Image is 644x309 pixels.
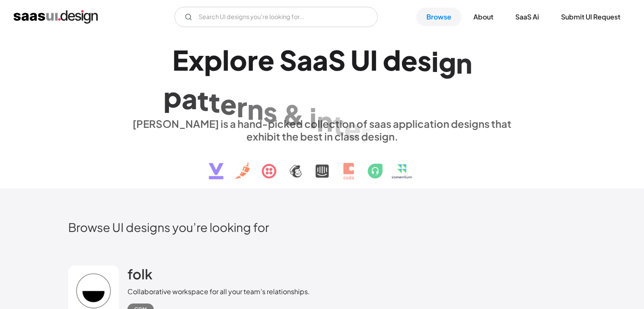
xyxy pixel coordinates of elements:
[188,44,204,76] div: x
[333,108,344,141] div: t
[194,143,451,187] img: text, icon, saas logo
[456,47,472,80] div: n
[127,265,152,282] h2: folk
[174,7,378,27] input: Search UI designs you're looking for...
[163,80,182,113] div: p
[204,44,222,76] div: p
[263,95,277,128] div: s
[209,86,220,118] div: t
[247,44,258,76] div: r
[222,44,229,76] div: l
[370,44,378,76] div: I
[297,44,312,76] div: a
[282,98,304,131] div: &
[361,116,371,149] div: r
[127,44,517,109] h1: Explore SaaS UI design patterns & interactions.
[344,112,361,145] div: e
[229,44,247,76] div: o
[220,88,237,120] div: e
[312,44,328,76] div: a
[258,44,274,76] div: e
[310,101,317,134] div: i
[197,84,209,116] div: t
[127,287,310,297] div: Collaborative workspace for all your team’s relationships.
[351,44,370,76] div: U
[417,44,431,77] div: s
[328,44,345,76] div: S
[279,44,297,76] div: S
[172,44,188,76] div: E
[174,7,378,27] form: Email Form
[182,82,197,115] div: a
[14,10,98,24] a: home
[401,44,417,77] div: e
[505,8,549,26] a: SaaS Ai
[317,105,333,137] div: n
[416,8,462,26] a: Browse
[127,117,517,143] div: [PERSON_NAME] is a hand-picked collection of saas application designs that exhibit the best in cl...
[247,93,263,125] div: n
[439,46,456,78] div: g
[127,265,152,287] a: folk
[383,44,401,76] div: d
[463,8,503,26] a: About
[237,90,247,123] div: r
[551,8,630,26] a: Submit UI Request
[431,45,439,77] div: i
[68,220,576,235] h2: Browse UI designs you’re looking for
